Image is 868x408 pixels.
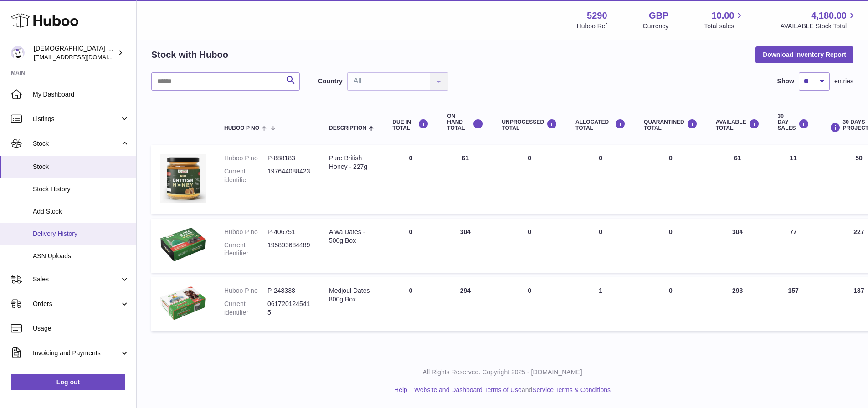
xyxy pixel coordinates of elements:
[267,154,311,163] dd: P-888183
[411,386,611,394] li: and
[502,119,557,131] div: UNPROCESSED Total
[33,324,129,333] span: Usage
[493,277,566,331] td: 0
[834,77,853,86] span: entries
[780,10,857,31] a: 4,180.00 AVAILABLE Stock Total
[780,22,857,31] span: AVAILABLE Stock Total
[704,10,745,31] a: 10.00 Total sales
[33,115,120,123] span: Listings
[151,49,228,61] h2: Stock with Huboo
[493,145,566,214] td: 0
[643,22,669,31] div: Currency
[644,119,698,131] div: QUARANTINED Total
[566,219,635,273] td: 0
[33,139,120,148] span: Stock
[160,228,206,261] img: product image
[392,119,429,131] div: DUE IN TOTAL
[811,10,847,22] span: 4,180.00
[566,145,635,214] td: 0
[649,10,668,22] strong: GBP
[716,119,760,131] div: AVAILABLE Total
[33,229,129,238] span: Delivery History
[777,77,794,86] label: Show
[224,228,267,236] dt: Huboo P no
[318,77,343,86] label: Country
[33,207,129,216] span: Add Stock
[711,10,734,22] span: 10.00
[33,252,129,260] span: ASN Uploads
[11,374,125,390] a: Log out
[267,228,311,236] dd: P-406751
[438,219,493,273] td: 304
[224,167,267,184] dt: Current identifier
[414,386,522,393] a: Website and Dashboard Terms of Use
[493,219,566,273] td: 0
[144,368,861,377] p: All Rights Reserved. Copyright 2025 - [DOMAIN_NAME]
[447,113,483,132] div: ON HAND Total
[383,277,438,331] td: 0
[755,46,853,63] button: Download Inventory Report
[224,154,267,163] dt: Huboo P no
[267,167,311,184] dd: 197644088423
[34,53,134,61] span: [EMAIL_ADDRESS][DOMAIN_NAME]
[383,145,438,214] td: 0
[669,154,673,162] span: 0
[669,287,673,294] span: 0
[707,145,769,214] td: 61
[383,219,438,273] td: 0
[224,286,267,295] dt: Huboo P no
[33,349,120,357] span: Invoicing and Payments
[329,228,374,245] div: Ajwa Dates - 500g Box
[769,145,818,214] td: 11
[329,125,366,131] span: Description
[267,300,311,317] dd: 0617201245415
[707,277,769,331] td: 293
[267,241,311,258] dd: 195893684489
[669,228,673,235] span: 0
[769,277,818,331] td: 157
[160,154,206,203] img: product image
[34,44,116,61] div: [DEMOGRAPHIC_DATA] Charity
[329,154,374,171] div: Pure British Honey - 227g
[438,277,493,331] td: 294
[566,277,635,331] td: 1
[438,145,493,214] td: 61
[11,46,25,60] img: info@muslimcharity.org.uk
[224,300,267,317] dt: Current identifier
[532,386,611,393] a: Service Terms & Conditions
[33,300,120,308] span: Orders
[267,286,311,295] dd: P-248338
[33,163,129,171] span: Stock
[707,219,769,273] td: 304
[329,286,374,304] div: Medjoul Dates - 800g Box
[33,90,129,99] span: My Dashboard
[33,185,129,194] span: Stock History
[704,22,745,31] span: Total sales
[575,119,626,131] div: ALLOCATED Total
[394,386,407,393] a: Help
[33,275,120,284] span: Sales
[587,10,607,22] strong: 5290
[778,113,809,132] div: 30 DAY SALES
[224,125,259,131] span: Huboo P no
[224,241,267,258] dt: Current identifier
[577,22,607,31] div: Huboo Ref
[160,286,206,320] img: product image
[769,219,818,273] td: 77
